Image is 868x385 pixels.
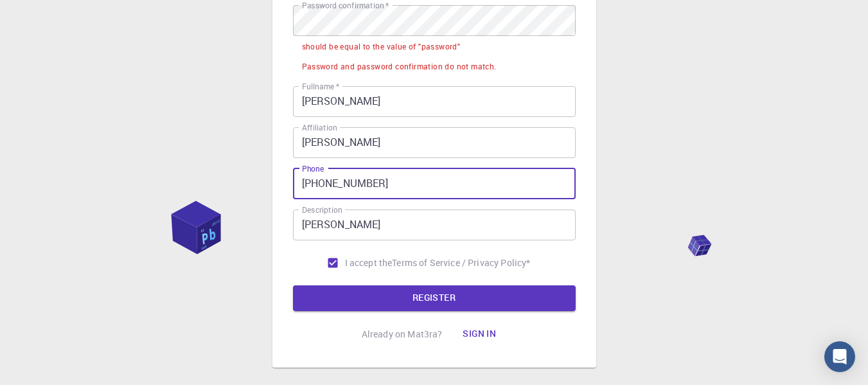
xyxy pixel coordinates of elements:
[824,341,855,372] div: Open Intercom Messenger
[302,40,461,53] div: should be equal to the value of "password"
[452,321,506,347] button: Sign in
[302,122,337,133] label: Affiliation
[302,204,342,215] label: Description
[302,60,497,73] div: Password and password confirmation do not match.
[293,285,576,311] button: REGISTER
[302,81,339,92] label: Fullname
[362,328,443,341] p: Already on Mat3ra?
[392,256,530,269] p: Terms of Service / Privacy Policy *
[302,163,324,174] label: Phone
[392,256,530,269] a: Terms of Service / Privacy Policy*
[345,256,393,269] span: I accept the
